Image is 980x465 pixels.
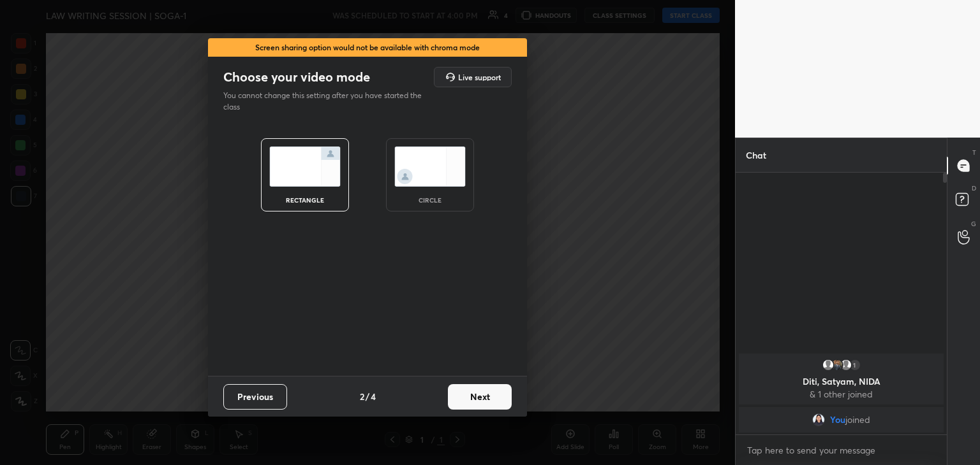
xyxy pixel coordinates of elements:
[405,197,456,203] div: circle
[223,69,370,85] h2: Choose your video mode
[366,390,369,403] h4: /
[971,219,976,229] p: G
[360,390,364,403] h4: 2
[371,390,376,403] h4: 4
[812,413,825,426] img: 1d9caf79602a43199c593e4a951a70c3.jpg
[279,197,330,203] div: rectangle
[223,90,430,113] p: You cannot change this setting after you have started the class
[849,359,861,371] div: 1
[746,389,936,399] p: & 1 other joined
[845,415,870,425] span: joined
[972,183,976,193] p: D
[736,138,776,172] p: Chat
[269,147,341,187] img: normalScreenIcon.ae25ed63.svg
[972,148,976,157] p: T
[840,359,852,371] img: default.png
[208,38,527,57] div: Screen sharing option would not be available with chroma mode
[830,415,845,425] span: You
[736,351,947,435] div: grid
[223,384,287,410] button: Previous
[746,376,936,387] p: Diti, Satyam, NIDA
[448,384,512,410] button: Next
[822,359,835,371] img: default.png
[458,73,501,81] h5: Live support
[394,147,466,187] img: circleScreenIcon.acc0effb.svg
[831,359,843,371] img: 7c3e05c03d7f4d3ab6fe99749250916d.jpg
